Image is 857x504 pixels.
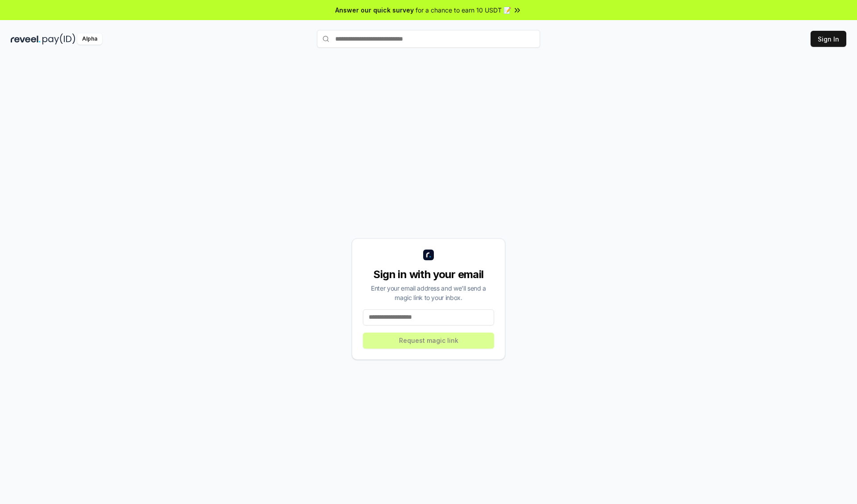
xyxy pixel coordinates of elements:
button: Sign In [811,31,846,47]
div: Enter your email address and we’ll send a magic link to your inbox. [363,283,494,302]
div: Sign in with your email [363,267,494,282]
span: Answer our quick survey [335,5,414,15]
div: Alpha [77,33,102,45]
img: pay_id [42,33,75,45]
span: for a chance to earn 10 USDT 📝 [416,5,511,15]
img: logo_small [423,250,434,260]
img: reveel_dark [11,33,41,45]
